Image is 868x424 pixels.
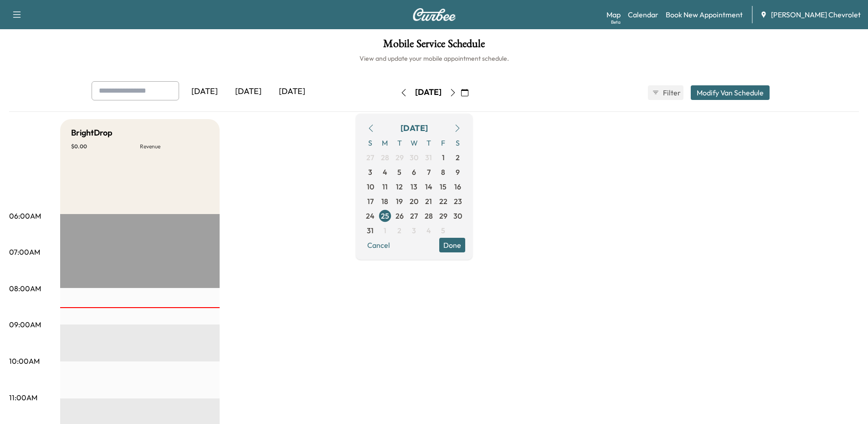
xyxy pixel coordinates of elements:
h5: BrightDrop [71,126,113,139]
span: 5 [441,225,445,236]
span: 3 [368,167,372,178]
span: 14 [425,181,432,192]
span: 1 [384,225,386,236]
div: [DATE] [401,122,428,135]
span: F [436,136,451,150]
span: 29 [439,210,447,221]
span: 24 [366,210,375,221]
span: 4 [426,225,431,236]
p: 11:00AM [9,392,37,403]
span: S [363,136,378,150]
span: 16 [454,181,461,192]
span: T [392,136,407,150]
span: 19 [396,196,403,207]
span: 20 [410,196,418,207]
span: 30 [410,152,418,163]
span: Filter [663,87,679,98]
a: Calendar [628,9,658,20]
p: 06:00AM [9,210,41,221]
span: 31 [367,225,374,236]
img: Curbee Logo [412,8,456,21]
span: 1 [442,152,445,163]
a: MapBeta [606,9,621,20]
div: [DATE] [183,81,226,102]
span: 4 [383,167,387,178]
p: $ 0.00 [71,143,140,150]
span: 23 [454,196,462,207]
span: 13 [411,181,417,192]
span: S [451,136,465,150]
span: M [378,136,392,150]
span: 26 [395,210,404,221]
p: 10:00AM [9,356,40,366]
span: 3 [412,225,416,236]
button: Cancel [363,238,394,252]
span: 7 [427,167,431,178]
span: 28 [381,152,389,163]
div: Beta [611,19,621,26]
span: 18 [381,196,388,207]
span: 29 [395,152,404,163]
span: 27 [410,210,418,221]
span: 22 [439,196,447,207]
span: 10 [367,181,374,192]
div: [DATE] [270,81,314,102]
span: 9 [456,167,460,178]
span: 25 [381,210,389,221]
span: 2 [397,225,401,236]
span: W [407,136,421,150]
span: 5 [397,167,401,178]
h6: View and update your mobile appointment schedule. [9,54,859,63]
div: [DATE] [415,87,442,98]
span: 15 [440,181,447,192]
button: Modify Van Schedule [691,85,770,100]
span: 6 [412,167,416,178]
span: 17 [367,196,374,207]
span: 28 [425,210,433,221]
span: T [421,136,436,150]
span: 27 [366,152,374,163]
a: Book New Appointment [666,9,743,20]
button: Filter [648,85,683,100]
p: 07:00AM [9,246,40,257]
span: 11 [382,181,388,192]
span: 31 [425,152,432,163]
p: 08:00AM [9,283,41,294]
span: 12 [396,181,403,192]
h1: Mobile Service Schedule [9,38,859,54]
span: 2 [456,152,460,163]
div: [DATE] [226,81,270,102]
span: 21 [425,196,432,207]
p: 09:00AM [9,319,41,330]
button: Done [439,238,465,252]
span: 30 [453,210,462,221]
span: [PERSON_NAME] Chevrolet [771,9,861,20]
span: 8 [441,167,445,178]
p: Revenue [140,143,209,150]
